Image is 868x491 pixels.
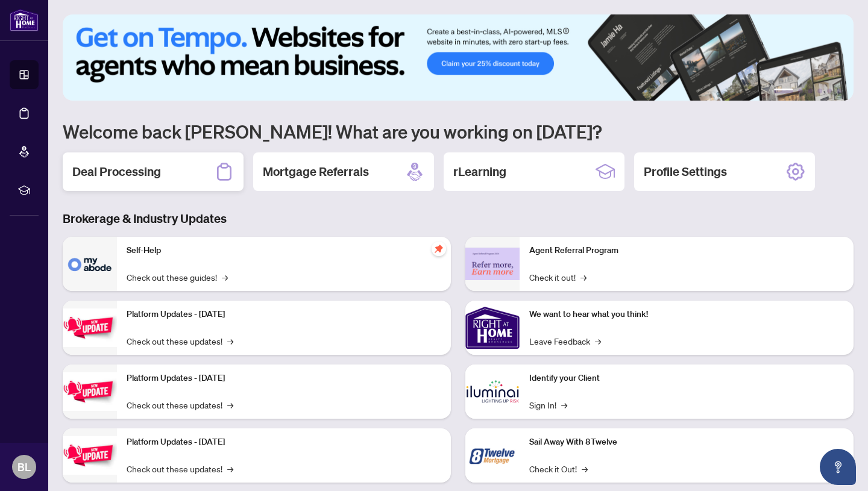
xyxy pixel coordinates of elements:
[529,244,844,257] p: Agent Referral Program
[774,89,793,93] button: 1
[10,9,39,31] img: logo
[63,120,854,143] h1: Welcome back [PERSON_NAME]! What are you working on [DATE]?
[827,89,832,93] button: 5
[529,334,601,348] a: Leave Feedback→
[227,334,233,348] span: →
[432,242,446,256] span: pushpin
[465,248,520,281] img: Agent Referral Program
[529,372,844,385] p: Identify your Client
[227,462,233,475] span: →
[263,163,369,180] h2: Mortgage Referrals
[63,372,117,410] img: Platform Updates - July 8, 2025
[72,163,161,180] h2: Deal Processing
[465,301,520,355] img: We want to hear what you think!
[465,428,520,483] img: Sail Away With 8Twelve
[561,398,567,411] span: →
[127,308,441,321] p: Platform Updates - [DATE]
[529,398,567,411] a: Sign In!→
[453,163,506,180] h2: rLearning
[595,334,601,348] span: →
[63,210,854,227] h3: Brokerage & Industry Updates
[837,89,841,93] button: 6
[529,308,844,321] p: We want to hear what you think!
[127,398,233,411] a: Check out these updates!→
[127,372,441,385] p: Platform Updates - [DATE]
[580,271,587,284] span: →
[582,462,588,475] span: →
[529,462,588,475] a: Check it Out!→
[529,436,844,449] p: Sail Away With 8Twelve
[127,436,441,449] p: Platform Updates - [DATE]
[127,334,233,348] a: Check out these updates!→
[227,398,233,411] span: →
[63,14,854,101] img: Slide 0
[63,436,117,474] img: Platform Updates - June 23, 2025
[820,449,856,485] button: Open asap
[529,271,587,284] a: Check it out!→
[465,364,520,419] img: Identify your Client
[127,271,228,284] a: Check out these guides!→
[63,237,117,291] img: Self-Help
[644,163,727,180] h2: Profile Settings
[808,89,813,93] button: 3
[222,271,228,284] span: →
[798,89,803,93] button: 2
[17,458,31,475] span: BL
[127,462,233,475] a: Check out these updates!→
[817,89,822,93] button: 4
[127,244,441,257] p: Self-Help
[63,308,117,346] img: Platform Updates - July 21, 2025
